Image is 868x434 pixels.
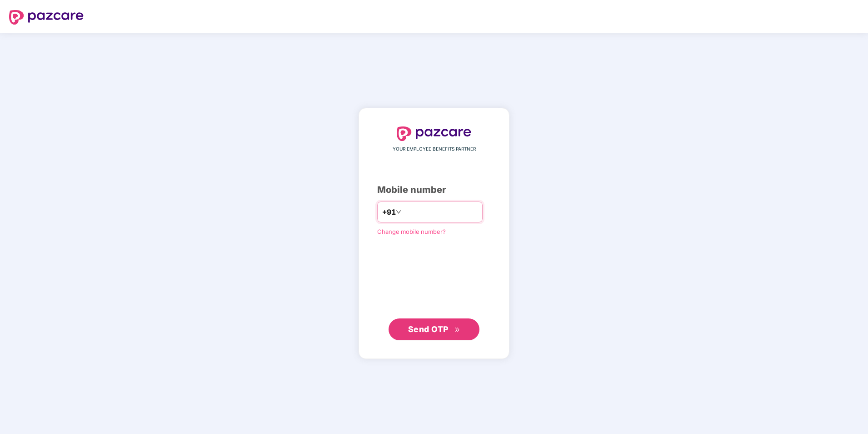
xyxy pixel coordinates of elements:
[9,10,84,25] img: logo
[454,327,460,333] span: double-right
[389,318,479,340] button: Send OTPdouble-right
[393,146,476,153] span: YOUR EMPLOYEE BENEFITS PARTNER
[377,183,491,197] div: Mobile number
[382,207,396,218] span: +91
[397,126,471,141] img: logo
[408,324,449,334] span: Send OTP
[377,228,446,235] a: Change mobile number?
[396,209,401,215] span: down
